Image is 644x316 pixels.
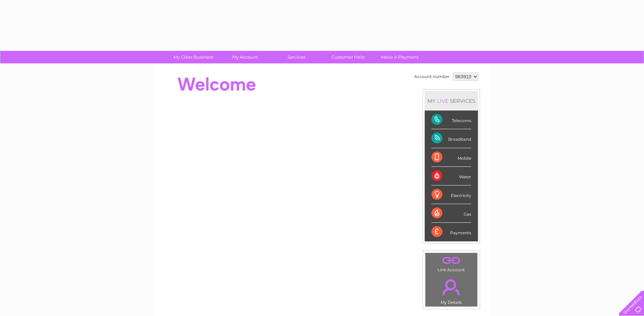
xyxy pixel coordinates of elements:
[320,51,376,63] a: Customer Help
[436,98,450,104] div: LIVE
[431,111,471,129] div: Telecoms
[372,51,428,63] a: Make A Payment
[431,129,471,148] div: Broadband
[427,255,476,266] a: .
[425,91,478,111] div: MY SERVICES
[217,51,273,63] a: My Account
[425,274,478,307] td: My Details
[431,185,471,204] div: Electricity
[431,167,471,185] div: Water
[165,51,221,63] a: My Clear Business
[269,51,325,63] a: Services
[412,71,451,82] td: Account number
[427,275,476,299] a: .
[431,204,471,223] div: Gas
[431,148,471,167] div: Mobile
[431,223,471,241] div: Payments
[425,253,478,274] td: Link Account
